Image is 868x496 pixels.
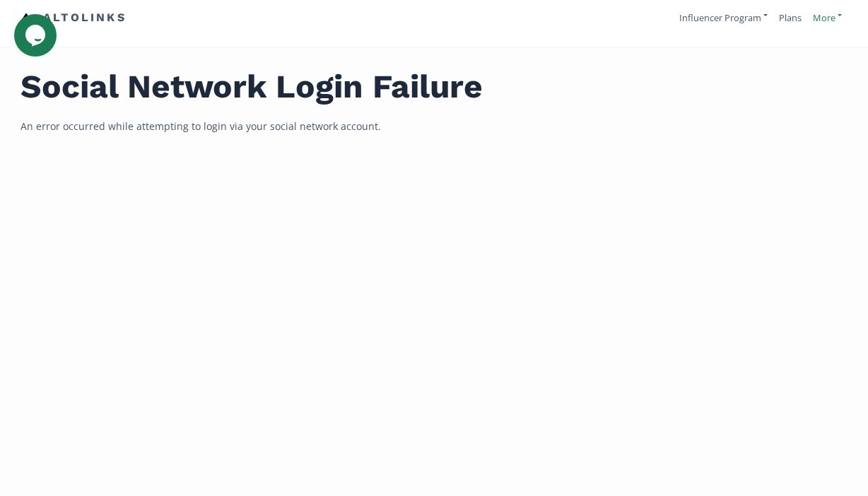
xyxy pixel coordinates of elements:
img: favicon-32x32.png [20,13,32,24]
a: More [813,11,842,24]
a: Altolinks [20,6,127,30]
iframe: chat widget [14,14,59,57]
a: Plans [779,11,802,24]
h1: Social Network Login Failure [20,64,848,108]
p: An error occurred while attempting to login via your social network account. [20,119,848,134]
a: Influencer Program [679,11,768,24]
